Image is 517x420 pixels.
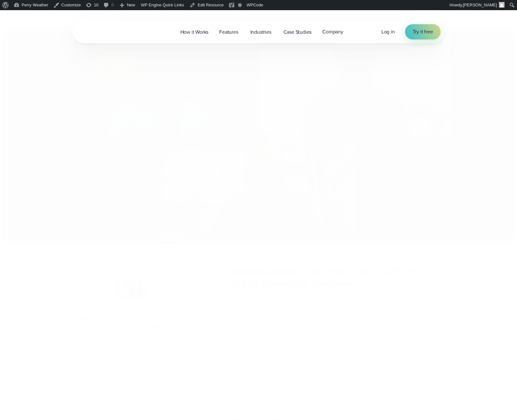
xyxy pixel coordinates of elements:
span: [PERSON_NAME] [463,3,497,7]
span: Industries [250,28,271,36]
div: Not available [238,3,242,7]
span: Company [322,28,343,36]
a: Try it free [405,24,441,39]
span: How it Works [180,28,209,36]
a: How it Works [175,25,214,38]
span: Features [219,28,238,36]
span: Case Studies [283,28,312,36]
span: Try it free [413,28,433,36]
a: Case Studies [278,25,317,38]
a: Log in [381,28,395,36]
